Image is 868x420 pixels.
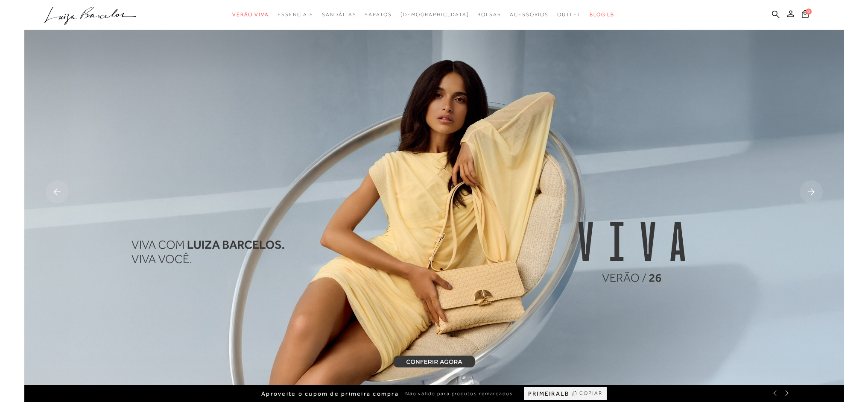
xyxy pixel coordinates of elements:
[799,9,811,21] button: 0
[232,12,269,18] span: Verão Viva
[405,390,515,397] span: Não válido para produtos remarcados.
[590,7,614,23] a: BLOG LB
[322,12,356,18] span: Sandálias
[232,7,269,23] a: noSubCategoriesText
[528,390,569,397] span: PRIMEIRALB
[510,7,549,23] a: noSubCategoriesText
[557,12,581,18] span: Outlet
[579,389,602,397] span: COPIAR
[477,12,501,18] span: Bolsas
[400,12,469,18] span: [DEMOGRAPHIC_DATA]
[365,7,392,23] a: noSubCategoriesText
[322,7,356,23] a: noSubCategoriesText
[278,7,313,23] a: noSubCategoriesText
[261,390,399,397] span: Aproveite o cupom de primeira compra
[590,12,614,18] span: BLOG LB
[365,12,392,18] span: Sapatos
[806,9,812,15] span: 0
[278,12,313,18] span: Essenciais
[510,12,549,18] span: Acessórios
[477,7,501,23] a: noSubCategoriesText
[557,7,581,23] a: noSubCategoriesText
[400,7,469,23] a: noSubCategoriesText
